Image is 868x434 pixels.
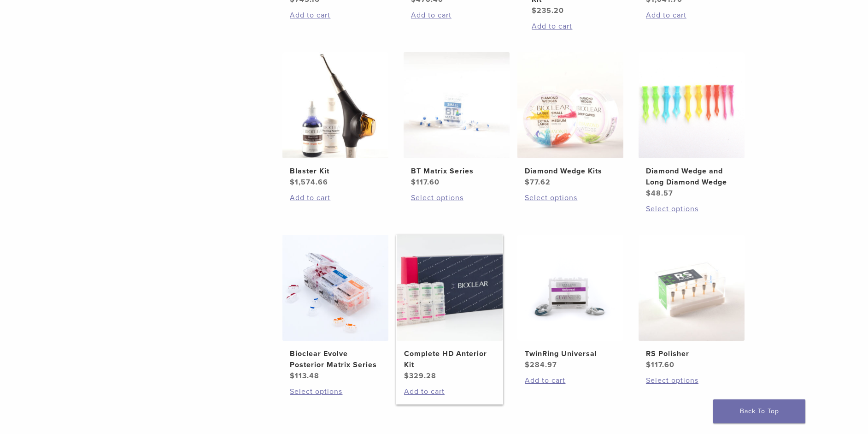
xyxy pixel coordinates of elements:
img: Bioclear Evolve Posterior Matrix Series [282,235,388,341]
a: Add to cart: “TwinRing Universal” [525,375,616,386]
bdi: 235.20 [532,6,564,15]
img: TwinRing Universal [517,235,623,341]
img: RS Polisher [639,235,745,341]
img: Diamond Wedge and Long Diamond Wedge [639,52,745,158]
bdi: 284.97 [525,360,557,369]
a: Diamond Wedge and Long Diamond WedgeDiamond Wedge and Long Diamond Wedge $48.57 [638,52,745,199]
h2: Blaster Kit [290,166,381,177]
bdi: 117.60 [411,178,440,187]
h2: Diamond Wedge Kits [525,166,616,177]
img: Diamond Wedge Kits [517,52,623,158]
h2: BT Matrix Series [411,166,502,177]
a: Select options for “RS Polisher” [646,375,737,386]
span: $ [646,360,651,369]
a: Add to cart: “HeatSync Kit” [646,10,737,21]
a: Add to cart: “Complete HD Anterior Kit” [404,386,495,397]
span: $ [290,178,295,187]
span: $ [290,371,295,380]
a: Select options for “Diamond Wedge and Long Diamond Wedge” [646,203,737,214]
span: $ [525,178,530,187]
a: Blaster KitBlaster Kit $1,574.66 [282,52,389,188]
a: Complete HD Anterior KitComplete HD Anterior Kit $329.28 [396,235,504,381]
bdi: 113.48 [290,371,319,380]
a: Select options for “BT Matrix Series” [411,192,502,203]
a: TwinRing UniversalTwinRing Universal $284.97 [517,235,624,370]
h2: Diamond Wedge and Long Diamond Wedge [646,166,737,188]
bdi: 329.28 [404,371,436,380]
bdi: 117.60 [646,360,674,369]
a: Back To Top [713,399,805,423]
bdi: 48.57 [646,189,673,198]
h2: Complete HD Anterior Kit [404,348,495,370]
bdi: 77.62 [525,178,551,187]
a: Select options for “Diamond Wedge Kits” [525,192,616,203]
a: Bioclear Evolve Posterior Matrix SeriesBioclear Evolve Posterior Matrix Series $113.48 [282,235,389,381]
h2: Bioclear Evolve Posterior Matrix Series [290,348,381,370]
a: Add to cart: “Blaster Kit” [290,192,381,203]
img: Blaster Kit [282,52,388,158]
bdi: 1,574.66 [290,178,328,187]
img: Complete HD Anterior Kit [397,235,503,341]
span: $ [525,360,530,369]
span: $ [532,6,537,15]
a: Add to cart: “Rockstar (RS) Polishing Kit” [532,21,623,32]
a: RS PolisherRS Polisher $117.60 [638,235,745,370]
span: $ [404,371,409,380]
a: Diamond Wedge KitsDiamond Wedge Kits $77.62 [517,52,624,188]
span: $ [411,178,416,187]
h2: RS Polisher [646,348,737,359]
h2: TwinRing Universal [525,348,616,359]
img: BT Matrix Series [404,52,510,158]
span: $ [646,189,651,198]
a: Add to cart: “Evolve All-in-One Kit” [290,10,381,21]
a: Add to cart: “Black Triangle (BT) Kit” [411,10,502,21]
a: BT Matrix SeriesBT Matrix Series $117.60 [403,52,510,188]
a: Select options for “Bioclear Evolve Posterior Matrix Series” [290,386,381,397]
